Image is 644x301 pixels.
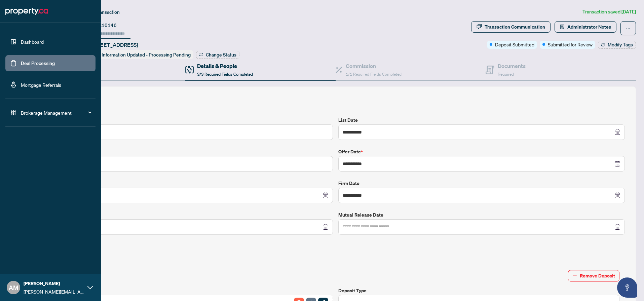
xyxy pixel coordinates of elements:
img: logo [5,6,48,17]
div: Transaction Communication [485,22,545,32]
div: Status: [83,50,193,59]
h4: Details & People [197,62,253,70]
span: 1/1 Required Fields Completed [346,72,402,77]
span: Required [498,72,514,77]
span: Brokerage Management [21,109,91,116]
label: Mutual Release Date [338,211,625,219]
span: solution [560,25,565,29]
span: [PERSON_NAME][EMAIL_ADDRESS][DOMAIN_NAME] [24,288,84,295]
a: Deal Processing [21,60,55,66]
label: Deposit Upload [51,287,333,294]
label: Firm Date [338,180,625,187]
label: Conditional Date [46,211,333,219]
span: Change Status [206,52,236,57]
a: Mortgage Referrals [21,82,61,88]
span: View Transaction [84,9,120,15]
h2: Trade Details [46,98,625,108]
span: Administrator Notes [567,22,611,32]
span: Submitted for Review [548,41,593,48]
span: minus [572,273,577,278]
label: Closing Date [46,180,333,187]
label: Offer Date [338,148,625,155]
span: Deposit Submitted [495,41,534,48]
span: 2-[STREET_ADDRESS] [83,41,138,49]
button: Administrator Notes [555,21,616,33]
label: Accepted Price [46,116,333,124]
span: Remove Deposit [580,270,615,281]
button: Remove Deposit [568,270,619,281]
span: ellipsis [626,26,631,31]
label: List Date [338,116,625,124]
article: Transaction saved [DATE] [582,8,636,16]
label: Unit/Lot Number [46,148,333,155]
span: Information Updated - Processing Pending [102,52,191,58]
h4: Deposit [46,249,625,257]
span: 10146 [102,22,117,28]
span: AM [9,283,18,292]
button: Open asap [617,277,637,298]
a: Dashboard [21,39,44,45]
button: Modify Tags [598,41,636,49]
h4: Documents [498,62,526,70]
span: 3/3 Required Fields Completed [197,72,253,77]
button: Change Status [196,51,239,59]
button: Transaction Communication [471,21,551,33]
label: Deposit Type [338,287,620,294]
span: Modify Tags [608,42,633,47]
span: [PERSON_NAME] [24,280,84,287]
h4: Commission [346,62,402,70]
